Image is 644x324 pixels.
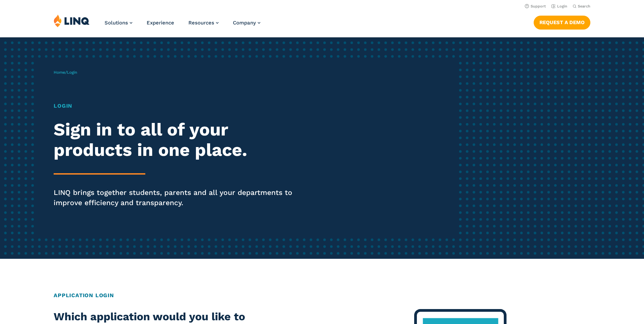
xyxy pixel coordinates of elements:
nav: Button Navigation [534,14,590,29]
h2: Sign in to all of your products in one place. [54,120,302,160]
span: Resources [188,20,214,26]
img: LINQ | K‑12 Software [54,14,90,27]
a: Login [551,4,567,8]
span: Login [67,70,77,75]
span: / [54,70,77,75]
p: LINQ brings together students, parents and all your departments to improve efficiency and transpa... [54,187,302,208]
a: Home [54,70,65,75]
span: Search [578,4,590,8]
a: Request a Demo [534,16,590,29]
a: Support [525,4,546,8]
a: Company [233,20,260,26]
h2: Application Login [54,291,590,300]
a: Experience [147,20,174,26]
nav: Primary Navigation [105,14,260,37]
a: Resources [188,20,219,26]
span: Solutions [105,20,128,26]
h1: Login [54,102,302,110]
a: Solutions [105,20,132,26]
span: Company [233,20,256,26]
button: Open Search Bar [573,4,590,9]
